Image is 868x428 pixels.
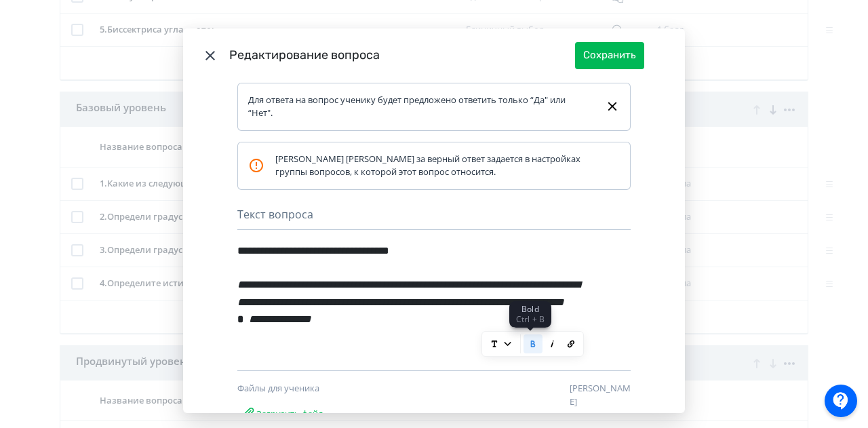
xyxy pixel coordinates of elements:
[570,382,631,408] label: [PERSON_NAME]
[229,46,575,64] div: Редактирование вопроса
[237,206,631,230] div: Текст вопроса
[575,42,644,69] button: Сохранить
[183,28,685,414] div: Modal
[237,382,380,395] div: Файлы для ученика
[248,94,594,120] div: Для ответа на вопрос ученику будет предложено ответить только “Да" или “Нет".
[248,153,598,179] div: [PERSON_NAME] [PERSON_NAME] за верный ответ задается в настройках группы вопросов, к которой этот...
